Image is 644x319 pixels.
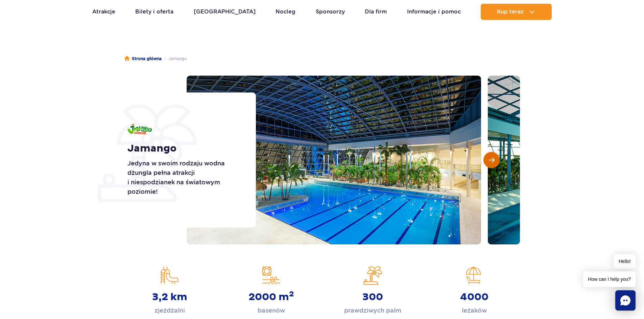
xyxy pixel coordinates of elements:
img: Jamango [127,124,152,134]
strong: 2000 m [248,291,294,303]
div: Chat [615,290,636,311]
a: [GEOGRAPHIC_DATA] [194,4,256,20]
a: Sponsorzy [316,4,345,20]
button: Następny slajd [483,152,500,168]
p: zjeżdżalni [154,306,185,315]
strong: 300 [362,291,383,303]
a: Atrakcje [92,4,115,20]
strong: 4000 [460,291,488,303]
span: How can I help you? [583,271,636,287]
a: Nocleg [276,4,295,20]
strong: 3,2 km [152,291,187,303]
li: Jamango [162,55,187,62]
sup: 2 [289,289,294,299]
p: Jedyna w swoim rodzaju wodna dżungla pełna atrakcji i niespodzianek na światowym poziomie! [127,159,241,196]
button: Kup teraz [481,4,552,20]
a: Strona główna [124,55,162,62]
p: basenów [258,306,285,315]
span: Hello! [614,254,636,269]
a: Dla firm [365,4,387,20]
h1: Jamango [127,142,241,155]
p: leżaków [462,306,487,315]
a: Informacje i pomoc [407,4,461,20]
p: prawdziwych palm [344,306,401,315]
a: Bilety i oferta [135,4,173,20]
span: Kup teraz [497,9,524,15]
